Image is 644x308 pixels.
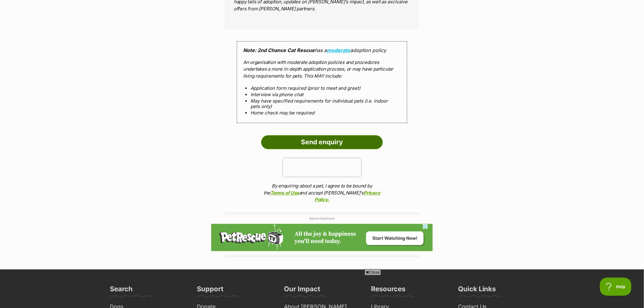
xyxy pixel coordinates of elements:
[365,269,381,275] span: Close
[250,86,394,91] li: Application form required (prior to meet and greet)
[600,278,632,296] iframe: Help Scout Beacon - Open
[211,224,433,251] iframe: Advertisement
[174,278,470,305] iframe: Advertisement
[243,47,315,53] strong: Note: 2nd Chance Cat Rescue
[261,135,383,149] input: Send enquiry
[327,47,350,53] a: moderate
[250,98,394,109] li: May have specified requirements for individual pets (i.e. indoor pets only)
[283,158,361,177] iframe: reCAPTCHA
[315,190,380,203] a: Privacy Policy.
[110,285,133,297] h3: Search
[458,285,496,297] h3: Quick Links
[237,41,407,123] div: has a adoption policy
[250,110,394,115] li: Home check may be required
[250,92,394,97] li: Interview via phone chat
[270,190,299,196] a: Terms of Use
[243,59,401,80] p: An organisation with moderate adoption policies and procedures undertakes a more in-depth applica...
[225,212,419,257] div: Advertisement
[261,183,383,203] p: By enquiring about a pet, I agree to be bound by the and accept [PERSON_NAME]'s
